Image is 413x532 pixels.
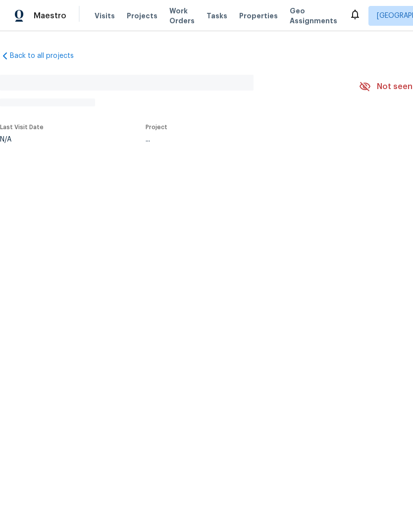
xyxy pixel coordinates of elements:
[146,124,167,130] span: Project
[127,11,157,21] span: Projects
[34,11,66,21] span: Maestro
[95,11,115,21] span: Visits
[239,11,278,21] span: Properties
[146,136,336,143] div: ...
[290,6,337,26] span: Geo Assignments
[206,12,227,19] span: Tasks
[169,6,195,26] span: Work Orders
